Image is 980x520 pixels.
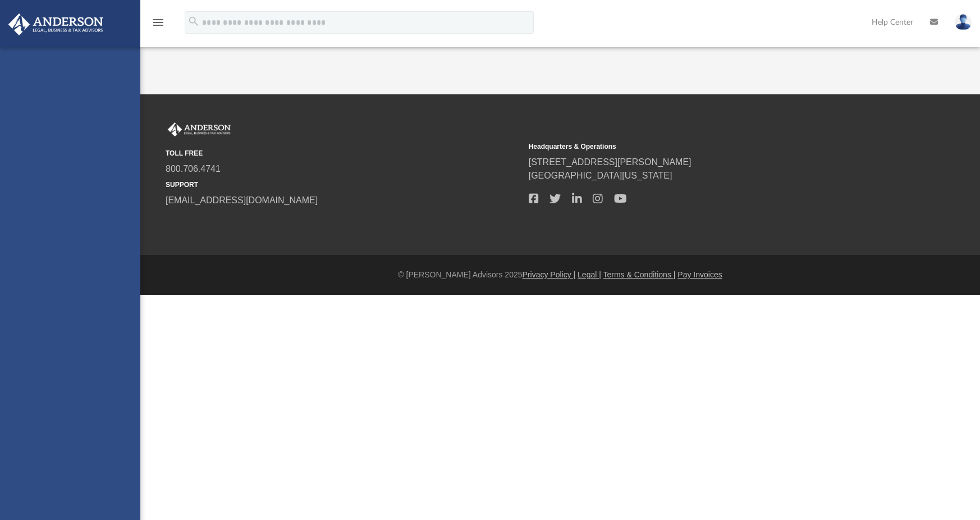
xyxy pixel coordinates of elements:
a: Pay Invoices [677,270,722,279]
a: Privacy Policy | [523,270,576,279]
a: Terms & Conditions | [603,270,676,279]
a: [STREET_ADDRESS][PERSON_NAME] [529,157,692,167]
i: search [187,15,200,28]
a: [EMAIL_ADDRESS][DOMAIN_NAME] [166,195,318,205]
a: menu [152,21,165,29]
img: Anderson Advisors Platinum Portal [166,122,233,137]
small: Headquarters & Operations [529,142,884,152]
small: SUPPORT [166,180,521,190]
small: TOLL FREE [166,148,521,158]
a: [GEOGRAPHIC_DATA][US_STATE] [529,171,672,180]
i: menu [152,16,165,29]
a: 800.706.4741 [166,164,221,174]
a: Legal | [578,270,601,279]
img: User Pic [955,14,972,30]
div: © [PERSON_NAME] Advisors 2025 [140,269,980,281]
img: Anderson Advisors Platinum Portal [5,13,107,35]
